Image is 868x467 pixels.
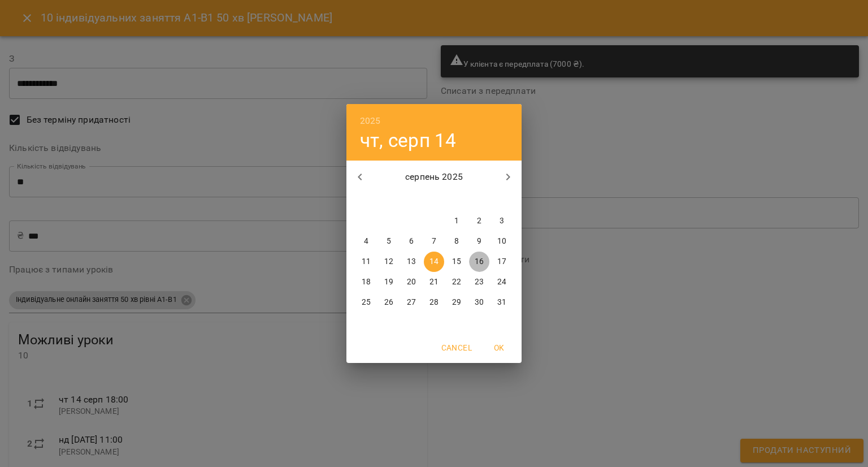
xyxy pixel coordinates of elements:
[446,272,467,292] button: 22
[362,256,371,267] p: 11
[356,252,376,272] button: 11
[452,297,461,308] p: 29
[424,231,444,252] button: 7
[441,341,472,354] span: Cancel
[379,231,399,252] button: 5
[492,292,512,313] button: 31
[424,272,444,292] button: 21
[446,211,467,231] button: 1
[379,292,399,313] button: 26
[387,236,391,247] p: 5
[497,256,506,267] p: 17
[446,252,467,272] button: 15
[356,272,376,292] button: 18
[374,170,495,184] p: серпень 2025
[492,272,512,292] button: 24
[407,276,416,288] p: 20
[401,194,422,205] span: ср
[407,256,416,267] p: 13
[446,194,467,205] span: пт
[492,231,512,252] button: 10
[469,211,489,231] button: 2
[500,215,504,227] p: 3
[497,276,506,288] p: 24
[384,297,393,308] p: 26
[401,272,422,292] button: 20
[379,252,399,272] button: 12
[429,297,439,308] p: 28
[475,297,484,308] p: 30
[384,256,393,267] p: 12
[437,338,476,358] button: Cancel
[356,231,376,252] button: 4
[424,292,444,313] button: 28
[401,231,422,252] button: 6
[401,292,422,313] button: 27
[379,272,399,292] button: 19
[492,252,512,272] button: 17
[362,297,371,308] p: 25
[452,276,461,288] p: 22
[356,292,376,313] button: 25
[469,292,489,313] button: 30
[360,113,381,129] button: 2025
[469,194,489,205] span: сб
[432,236,436,247] p: 7
[492,211,512,231] button: 3
[454,236,459,247] p: 8
[446,292,467,313] button: 29
[429,256,439,267] p: 14
[477,215,481,227] p: 2
[497,236,506,247] p: 10
[379,194,399,205] span: вт
[492,194,512,205] span: нд
[475,256,484,267] p: 16
[424,194,444,205] span: чт
[446,231,467,252] button: 8
[469,252,489,272] button: 16
[475,276,484,288] p: 23
[362,276,371,288] p: 18
[424,252,444,272] button: 14
[429,276,439,288] p: 21
[384,276,393,288] p: 19
[356,194,376,205] span: пн
[401,252,422,272] button: 13
[407,297,416,308] p: 27
[477,236,481,247] p: 9
[469,272,489,292] button: 23
[360,129,457,152] button: чт, серп 14
[497,297,506,308] p: 31
[454,215,459,227] p: 1
[364,236,368,247] p: 4
[452,256,461,267] p: 15
[485,341,513,354] span: OK
[409,236,414,247] p: 6
[481,338,517,358] button: OK
[469,231,489,252] button: 9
